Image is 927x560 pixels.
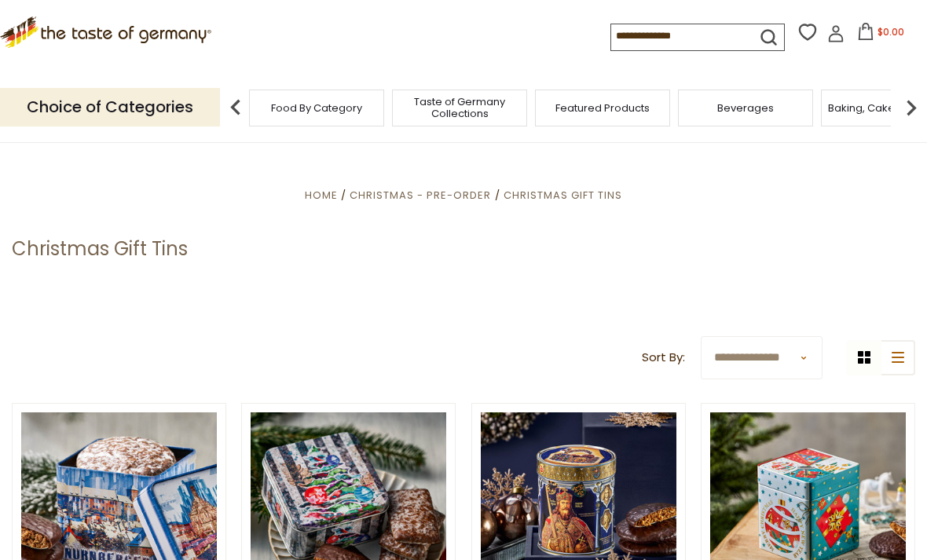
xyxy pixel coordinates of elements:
[220,92,251,123] img: previous arrow
[717,102,774,114] a: Beverages
[896,92,927,123] img: next arrow
[305,188,338,203] a: Home
[555,102,650,114] a: Featured Products
[12,237,188,261] h1: Christmas Gift Tins
[397,96,522,119] a: Taste of Germany Collections
[642,348,685,368] label: Sort By:
[350,188,491,203] a: Christmas - PRE-ORDER
[878,25,904,38] span: $0.00
[271,102,362,114] a: Food By Category
[504,188,622,203] a: Christmas Gift Tins
[848,23,914,46] button: $0.00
